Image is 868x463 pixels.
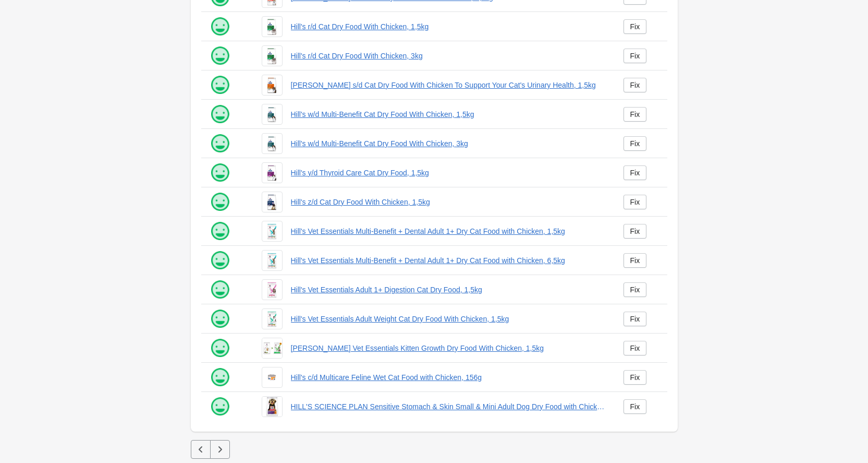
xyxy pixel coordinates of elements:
[624,195,647,209] a: Fix
[624,370,647,385] a: Fix
[630,315,640,323] div: Fix
[624,165,647,180] a: Fix
[630,139,640,148] div: Fix
[210,396,230,417] img: happy.png
[291,226,607,236] a: Hill's Vet Essentials Multi-Benefit + Dental Adult 1+ Dry Cat Food with Chicken, 1,5kg
[291,109,607,120] a: Hill's w/d Multi-Benefit Cat Dry Food With Chicken, 1,5kg
[210,279,230,300] img: happy.png
[210,75,230,96] img: happy.png
[624,399,647,414] a: Fix
[291,255,607,266] a: Hill's Vet Essentials Multi-Benefit + Dental Adult 1+ Dry Cat Food with Chicken, 6,5kg
[291,372,607,383] a: Hill's c/d Multicare Feline Wet Cat Food with Chicken, 156g
[630,198,640,206] div: Fix
[210,104,230,125] img: happy.png
[630,110,640,118] div: Fix
[630,227,640,235] div: Fix
[210,192,230,212] img: happy.png
[210,221,230,242] img: happy.png
[291,284,607,295] a: Hill's Vet Essentials Adult 1+ Digestion Cat Dry Food, 1,5kg
[624,282,647,297] a: Fix
[630,402,640,411] div: Fix
[630,373,640,382] div: Fix
[291,80,607,90] a: [PERSON_NAME] s/d Cat Dry Food With Chicken To Support Your Cat's Urinary Health, 1,5kg
[630,286,640,294] div: Fix
[210,162,230,183] img: happy.png
[630,344,640,352] div: Fix
[624,224,647,239] a: Fix
[291,168,607,178] a: Hill's y/d Thyroid Care Cat Dry Food, 1,5kg
[210,308,230,329] img: happy.png
[291,343,607,353] a: [PERSON_NAME] Vet Essentials Kitten Growth Dry Food With Chicken, 1,5kg
[210,16,230,37] img: happy.png
[630,52,640,60] div: Fix
[210,250,230,271] img: happy.png
[630,22,640,31] div: Fix
[624,107,647,122] a: Fix
[291,314,607,324] a: Hill's Vet Essentials Adult Weight Cat Dry Food With Chicken, 1,5kg
[210,338,230,359] img: happy.png
[630,256,640,265] div: Fix
[291,138,607,149] a: Hill's w/d Multi-Benefit Cat Dry Food With Chicken, 3kg
[624,312,647,326] a: Fix
[291,401,607,412] a: HILL'S SCIENCE PLAN Sensitive Stomach & Skin Small & Mini Adult Dog Dry Food with Chicken, 1.5kg
[210,45,230,66] img: happy.png
[291,197,607,207] a: Hill's z/d Cat Dry Food With Chicken, 1,5kg
[630,81,640,89] div: Fix
[624,19,647,34] a: Fix
[291,21,607,32] a: Hill's r/d Cat Dry Food With Chicken, 1,5kg
[624,49,647,63] a: Fix
[210,367,230,388] img: happy.png
[624,78,647,92] a: Fix
[624,136,647,151] a: Fix
[624,341,647,355] a: Fix
[210,133,230,154] img: happy.png
[630,169,640,177] div: Fix
[624,253,647,268] a: Fix
[291,51,607,61] a: Hill's r/d Cat Dry Food With Chicken, 3kg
